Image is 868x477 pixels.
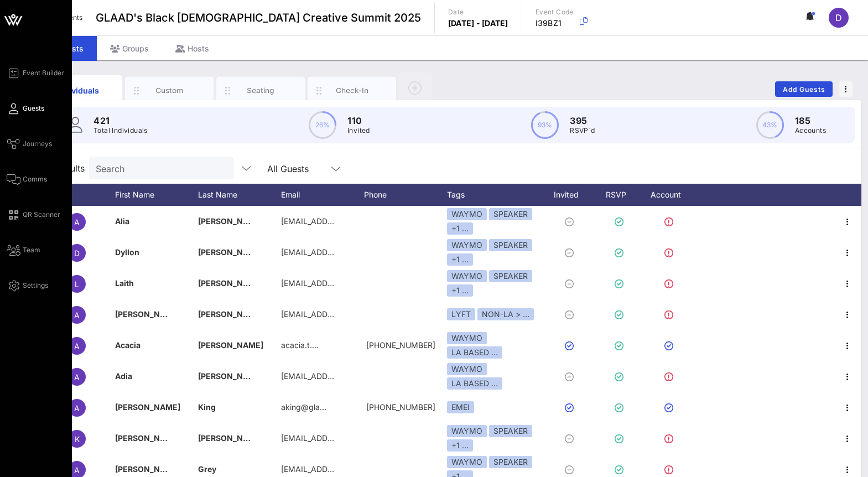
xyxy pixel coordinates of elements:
[347,114,370,127] p: 110
[541,184,602,206] div: Invited
[281,184,364,206] div: Email
[23,281,48,291] span: Settings
[236,85,285,96] div: Seating
[267,164,309,174] div: All Guests
[281,309,414,319] span: [EMAIL_ADDRESS][DOMAIN_NAME]
[74,248,80,258] span: D
[162,36,222,61] div: Hosts
[570,114,595,127] p: 395
[7,66,64,80] a: Event Builder
[23,174,47,184] span: Comms
[115,278,134,288] span: Laith
[795,125,826,136] p: Accounts
[489,425,532,437] div: SPEAKER
[447,222,473,235] div: +1 ...
[281,464,414,474] span: [EMAIL_ADDRESS][DOMAIN_NAME]
[281,216,414,226] span: [EMAIL_ADDRESS][DOMAIN_NAME]
[75,279,79,289] span: L
[74,403,80,413] span: A
[782,85,826,94] span: Add Guests
[198,278,263,288] span: [PERSON_NAME]
[93,125,148,136] p: Total Individuals
[795,114,826,127] p: 185
[115,309,180,319] span: [PERSON_NAME]
[489,239,532,251] div: SPEAKER
[447,401,474,413] div: EMEI
[281,371,414,381] span: [EMAIL_ADDRESS][DOMAIN_NAME]
[115,216,129,226] span: Alia
[74,310,80,320] span: A
[7,173,47,186] a: Comms
[7,137,52,151] a: Journeys
[198,402,216,412] span: King
[447,239,487,251] div: WAYMO
[347,125,370,136] p: Invited
[448,7,508,18] p: Date
[115,340,141,350] span: Acacia
[74,217,80,227] span: A
[489,270,532,282] div: SPEAKER
[536,18,574,29] p: I39BZ1
[74,372,80,382] span: A
[641,184,701,206] div: Account
[23,139,52,149] span: Journeys
[23,68,64,78] span: Event Builder
[54,85,103,96] div: Individuals
[477,308,534,320] div: NON-LA > …
[75,434,80,444] span: K
[447,270,487,282] div: WAYMO
[115,464,180,474] span: [PERSON_NAME]
[7,279,48,292] a: Settings
[97,36,162,61] div: Groups
[447,346,502,359] div: LA BASED …
[489,208,532,220] div: SPEAKER
[7,102,44,115] a: Guests
[447,425,487,437] div: WAYMO
[7,208,60,221] a: QR Scanner
[198,340,263,350] span: [PERSON_NAME]
[115,402,180,412] span: [PERSON_NAME]
[447,284,473,297] div: +1 ...
[23,245,40,255] span: Team
[115,433,180,443] span: [PERSON_NAME]
[7,243,40,257] a: Team
[198,433,263,443] span: [PERSON_NAME]
[835,12,842,23] span: D
[366,340,435,350] span: +12016391615
[775,81,833,97] button: Add Guests
[570,125,595,136] p: RSVP`d
[447,377,502,390] div: LA BASED …
[281,433,414,443] span: [EMAIL_ADDRESS][DOMAIN_NAME]
[447,456,487,468] div: WAYMO
[447,208,487,220] div: WAYMO
[198,184,281,206] div: Last Name
[93,114,148,127] p: 421
[829,8,849,28] div: D
[74,341,80,351] span: A
[366,402,435,412] span: +12025100251
[448,18,508,29] p: [DATE] - [DATE]
[23,103,44,113] span: Guests
[447,439,473,452] div: +1 ...
[198,371,263,381] span: [PERSON_NAME]
[447,363,487,375] div: WAYMO
[447,332,487,344] div: WAYMO
[536,7,574,18] p: Event Code
[115,184,198,206] div: First Name
[23,210,60,220] span: QR Scanner
[198,309,263,319] span: [PERSON_NAME]
[447,184,541,206] div: Tags
[261,157,349,179] div: All Guests
[96,9,421,26] span: GLAAD's Black [DEMOGRAPHIC_DATA] Creative Summit 2025
[447,308,475,320] div: LYFT
[489,456,532,468] div: SPEAKER
[447,253,473,266] div: +1 ...
[74,465,80,475] span: A
[602,184,641,206] div: RSVP
[145,85,194,96] div: Custom
[281,247,414,257] span: [EMAIL_ADDRESS][DOMAIN_NAME]
[364,184,447,206] div: Phone
[281,278,414,288] span: [EMAIL_ADDRESS][DOMAIN_NAME]
[115,371,132,381] span: Adia
[281,392,326,423] p: aking@gla…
